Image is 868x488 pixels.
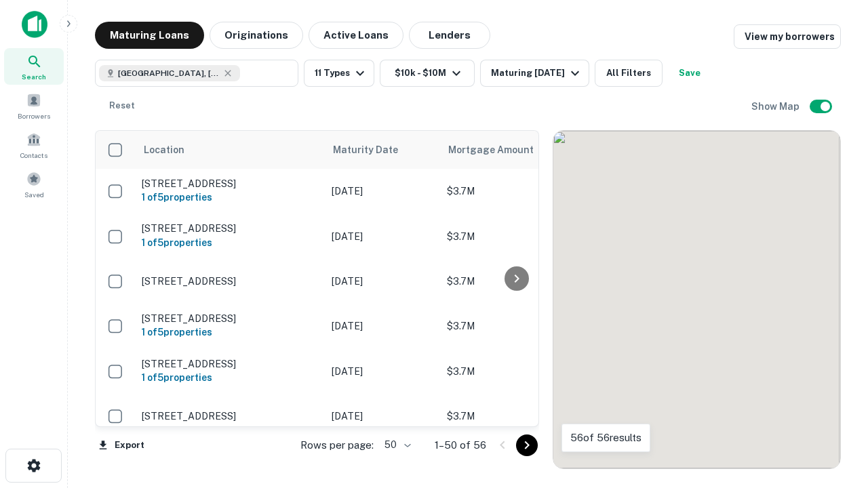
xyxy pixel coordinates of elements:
[332,319,433,333] p: [DATE]
[304,60,374,87] button: 11 Types
[332,409,433,424] p: [DATE]
[491,65,583,81] div: Maturing [DATE]
[800,380,868,445] iframe: Chat Widget
[18,110,50,121] span: Borrowers
[447,319,583,333] p: $3.7M
[332,229,433,244] p: [DATE]
[480,60,589,87] button: Maturing [DATE]
[118,67,220,79] span: [GEOGRAPHIC_DATA], [GEOGRAPHIC_DATA]
[142,370,318,385] h6: 1 of 5 properties
[95,435,148,455] button: Export
[142,275,318,287] p: [STREET_ADDRESS]
[22,71,46,82] span: Search
[435,437,486,453] p: 1–50 of 56
[447,364,583,379] p: $3.7M
[142,178,318,190] p: [STREET_ADDRESS]
[142,222,318,235] p: [STREET_ADDRESS]
[734,24,841,49] a: View my borrowers
[210,22,303,49] button: Originations
[143,142,184,158] span: Location
[447,409,583,424] p: $3.7M
[142,325,318,340] h6: 1 of 5 properties
[20,150,47,161] span: Contacts
[751,99,802,114] h6: Show Map
[309,22,403,49] button: Active Loans
[332,274,433,289] p: [DATE]
[595,60,663,87] button: All Filters
[24,189,44,200] span: Saved
[4,166,64,203] a: Saved
[440,131,589,169] th: Mortgage Amount
[409,22,490,49] button: Lenders
[4,87,64,124] a: Borrowers
[4,127,64,163] a: Contacts
[22,11,47,38] img: capitalize-icon.png
[142,358,318,370] p: [STREET_ADDRESS]
[142,312,318,325] p: [STREET_ADDRESS]
[4,48,64,85] a: Search
[447,274,583,289] p: $3.7M
[95,22,204,49] button: Maturing Loans
[142,190,318,205] h6: 1 of 5 properties
[142,235,318,250] h6: 1 of 5 properties
[516,434,538,456] button: Go to next page
[333,142,416,158] span: Maturity Date
[447,229,583,244] p: $3.7M
[447,184,583,199] p: $3.7M
[325,131,440,169] th: Maturity Date
[553,131,840,468] div: 0 0
[570,430,642,446] p: 56 of 56 results
[142,410,318,422] p: [STREET_ADDRESS]
[379,435,413,455] div: 50
[135,131,325,169] th: Location
[448,142,551,158] span: Mortgage Amount
[332,184,433,199] p: [DATE]
[668,60,711,87] button: Save your search to get updates of matches that match your search criteria.
[300,437,374,453] p: Rows per page:
[100,92,144,119] button: Reset
[380,60,475,87] button: $10k - $10M
[332,364,433,379] p: [DATE]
